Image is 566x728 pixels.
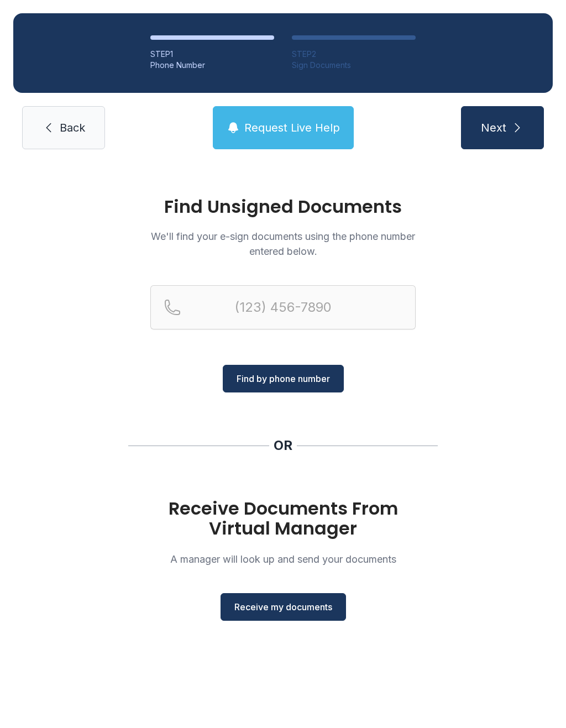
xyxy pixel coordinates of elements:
div: Sign Documents [292,60,416,71]
h1: Receive Documents From Virtual Manager [150,499,416,538]
h1: Find Unsigned Documents [150,198,416,216]
span: Request Live Help [244,120,340,135]
span: Back [60,120,85,135]
div: OR [274,437,292,454]
div: Phone Number [150,60,274,71]
span: Receive my documents [234,600,332,614]
span: Next [481,120,506,135]
p: We'll find your e-sign documents using the phone number entered below. [150,229,416,259]
input: Reservation phone number [150,285,416,329]
span: Find by phone number [237,372,330,385]
p: A manager will look up and send your documents [150,552,416,567]
div: STEP 1 [150,49,274,60]
div: STEP 2 [292,49,416,60]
